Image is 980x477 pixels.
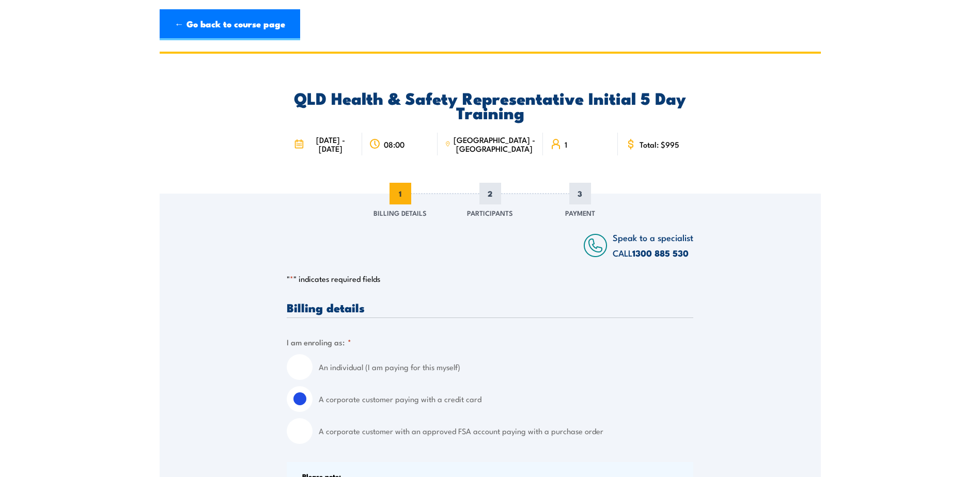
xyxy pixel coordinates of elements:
[384,140,405,149] span: 08:00
[454,135,536,153] span: [GEOGRAPHIC_DATA] - [GEOGRAPHIC_DATA]
[160,9,300,40] a: ← Go back to course page
[319,418,693,444] label: A corporate customer with an approved FSA account paying with a purchase order
[565,208,595,218] span: Payment
[565,140,567,149] span: 1
[569,183,591,204] span: 3
[287,274,693,284] p: " " indicates required fields
[479,183,501,204] span: 2
[632,246,689,260] a: 1300 885 530
[287,301,693,313] h3: Billing details
[640,140,679,149] span: Total: $995
[467,208,513,218] span: Participants
[613,231,693,259] span: Speak to a specialist CALL
[287,336,351,348] legend: I am enroling as:
[287,90,693,119] h2: QLD Health & Safety Representative Initial 5 Day Training
[319,386,693,412] label: A corporate customer paying with a credit card
[374,208,427,218] span: Billing Details
[390,183,411,204] span: 1
[307,135,355,153] span: [DATE] - [DATE]
[319,354,693,380] label: An individual (I am paying for this myself)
